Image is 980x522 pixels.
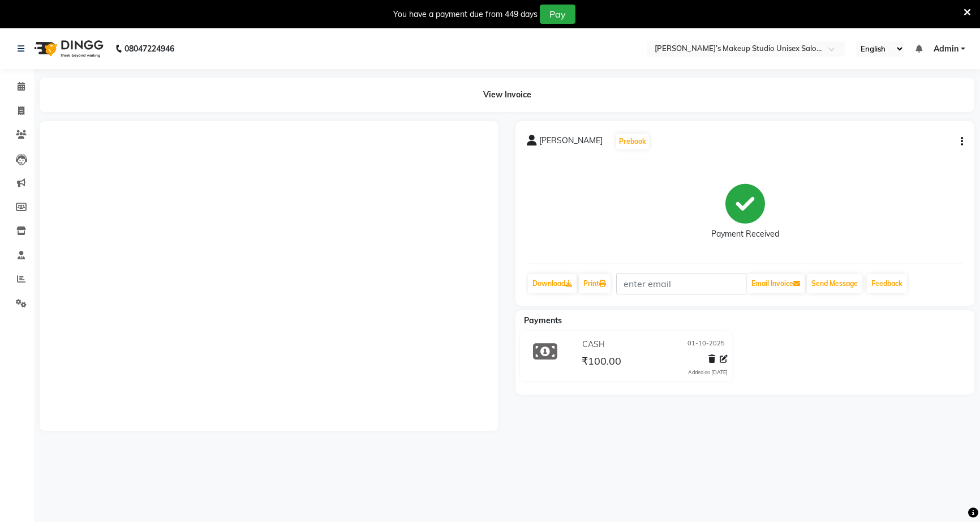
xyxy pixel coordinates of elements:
span: ₹100.00 [582,354,621,370]
div: Added on [DATE] [688,369,728,376]
button: Pay [540,5,575,24]
div: View Invoice [40,78,974,112]
span: 01-10-2025 [687,339,725,350]
a: Download [528,274,577,293]
a: Print [579,274,611,293]
span: [PERSON_NAME] [539,135,603,151]
div: Payment Received [711,228,779,240]
button: Email Invoice [747,274,805,293]
span: Payments [524,315,562,326]
span: CASH [582,339,605,350]
div: You have a payment due from 449 days [393,8,538,20]
button: Prebook [616,134,649,149]
input: enter email [616,273,746,294]
b: 08047224946 [124,33,174,65]
img: logo [29,33,106,65]
button: Send Message [807,274,862,293]
a: Feedback [867,274,907,293]
span: Admin [934,43,958,55]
